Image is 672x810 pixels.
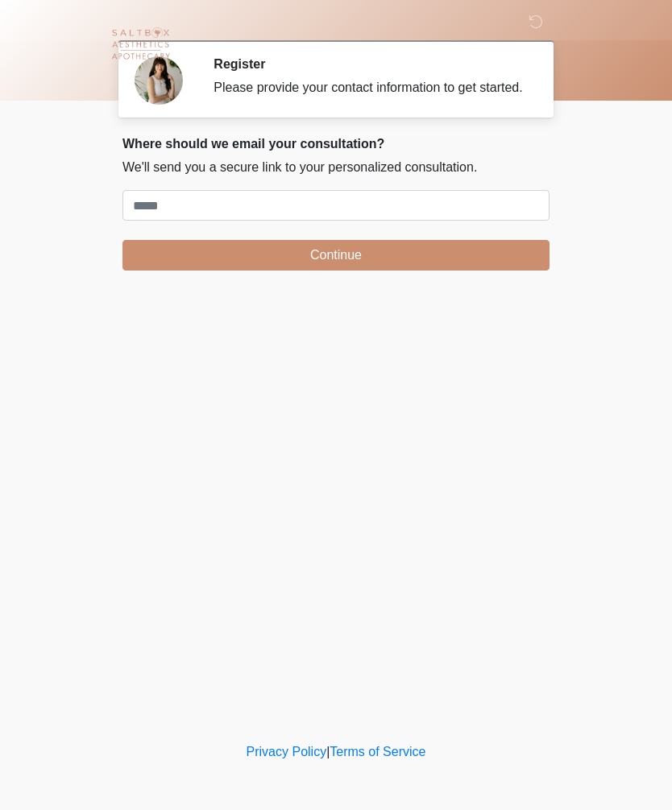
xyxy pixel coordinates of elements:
[106,12,175,81] img: Saltbox Aesthetics Logo
[122,136,550,151] h2: Where should we email your consultation?
[326,745,330,758] a: |
[122,240,550,271] button: Continue
[247,745,327,758] a: Privacy Policy
[330,745,425,758] a: Terms of Service
[122,158,550,177] p: We'll send you a secure link to your personalized consultation.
